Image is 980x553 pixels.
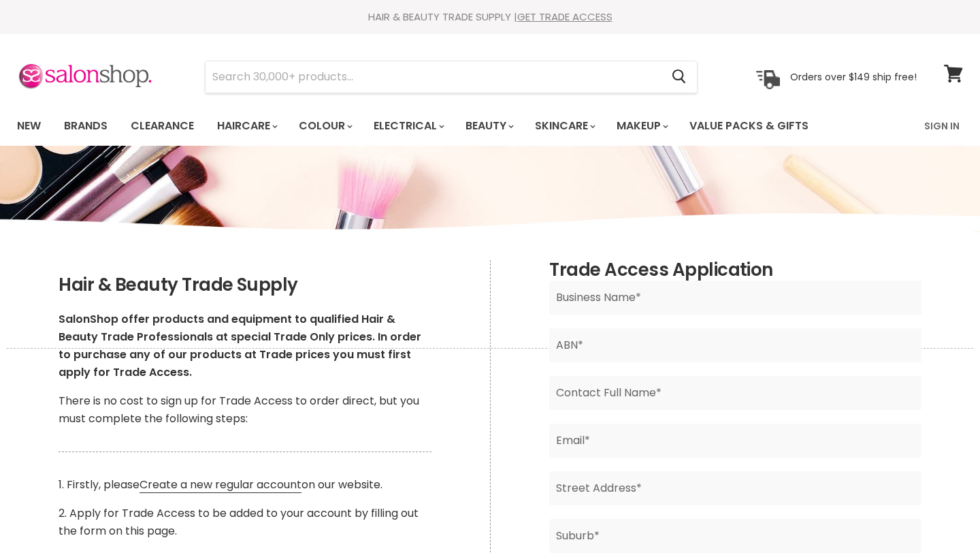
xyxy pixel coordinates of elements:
[549,260,921,281] h2: Trade Access Application
[455,112,522,140] a: Beauty
[120,112,204,140] a: Clearance
[661,61,697,93] button: Search
[7,106,868,146] ul: Main menu
[59,275,431,296] h2: Hair & Beauty Trade Supply
[7,112,51,140] a: New
[916,112,968,140] a: Sign In
[59,476,431,494] p: 1. Firstly, please on our website.
[679,112,819,140] a: Value Packs & Gifts
[206,61,661,93] input: Search
[59,505,431,540] p: 2. Apply for Trade Access to be added to your account by filling out the form on this page.
[289,112,361,140] a: Colour
[59,392,431,428] p: There is no cost to sign up for Trade Access to order direct, but you must complete the following...
[517,10,612,24] a: GET TRADE ACCESS
[525,112,604,140] a: Skincare
[363,112,453,140] a: Electrical
[54,112,118,140] a: Brands
[207,112,286,140] a: Haircare
[790,70,917,82] p: Orders over $149 ship free!
[140,477,301,493] a: Create a new regular account
[59,311,431,381] p: SalonShop offer products and equipment to qualified Hair & Beauty Trade Professionals at special ...
[606,112,676,140] a: Makeup
[205,61,698,93] form: Product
